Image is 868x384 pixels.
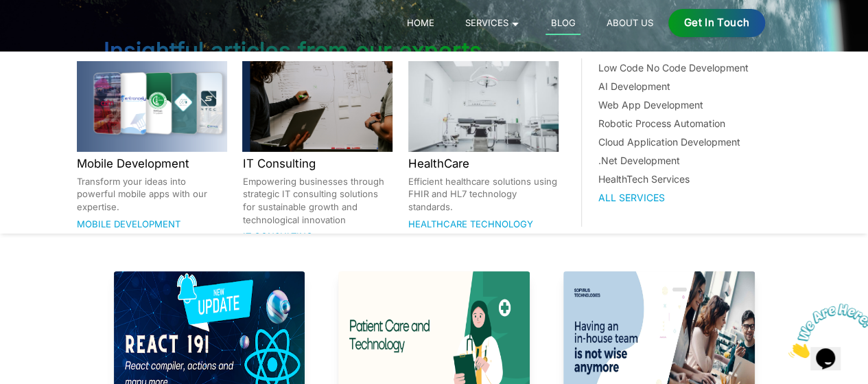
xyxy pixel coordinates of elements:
a: Home [401,14,439,31]
a: Get in Touch [668,9,765,37]
a: IT Consulting [242,231,312,242]
a: Web App Development [598,98,786,112]
p: Transform your ideas into powerful mobile apps with our expertise. [77,175,227,214]
h2: IT Consulting [242,155,392,172]
a: Mobile Development [77,218,180,229]
a: Blog [546,14,580,35]
a: AI Development [598,79,786,93]
a: Low Code No Code Development [598,60,786,75]
p: Empowering businesses through strategic IT consulting solutions for sustainable growth and techno... [242,175,392,227]
a: Services 🞃 [460,14,525,31]
a: HealthTech Services [598,172,786,186]
a: .Net Development [598,153,786,168]
a: All Services [598,190,786,205]
img: Chat attention grabber [5,5,91,60]
a: Robotic Process Automation [598,116,786,131]
a: Cloud Application Development [598,135,786,149]
a: About Us [601,14,658,31]
h2: Mobile Development [77,155,227,172]
a: Healthcare Technology Consulting [408,218,533,245]
iframe: chat widget [783,298,868,363]
h2: HealthCare [408,155,559,172]
p: Efficient healthcare solutions using FHIR and HL7 technology standards. [408,175,559,214]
